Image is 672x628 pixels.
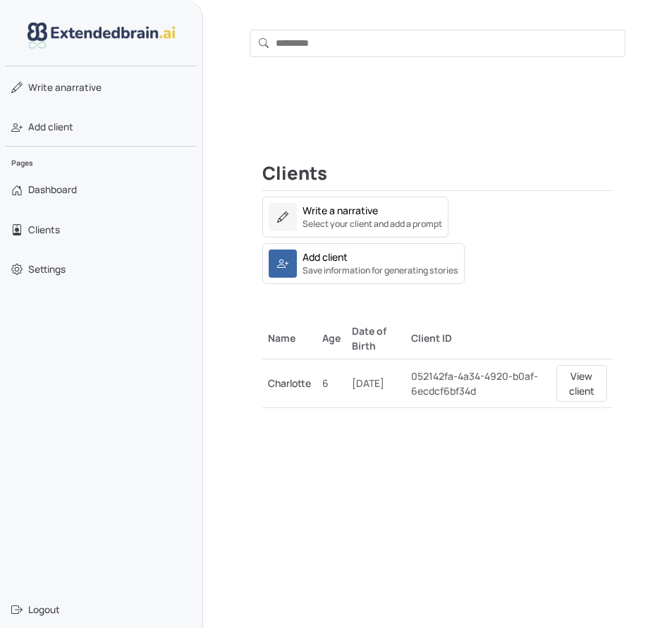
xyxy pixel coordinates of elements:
td: [DATE] [346,359,405,407]
a: View client [556,365,608,402]
h2: Clients [262,163,613,191]
td: 052142fa-4a34-4920-b0af-6ecdcf6bf34d [405,359,551,407]
small: Save information for generating stories [303,264,458,277]
th: Client ID [405,318,551,359]
div: Add client [303,250,348,264]
img: logo [28,23,176,49]
span: Dashboard [28,183,77,197]
th: Name [262,318,317,359]
td: 6 [317,359,346,407]
span: Write a [28,81,61,94]
a: Write a narrativeSelect your client and add a prompt [262,209,448,222]
a: Add clientSave information for generating stories [262,255,465,269]
span: narrative [28,80,102,94]
th: Age [317,318,346,359]
th: Date of Birth [346,318,405,359]
a: Charlotte [268,376,311,390]
span: Clients [28,223,60,237]
small: Select your client and add a prompt [303,218,442,230]
span: Logout [28,603,60,617]
span: Settings [28,262,66,276]
span: Add client [28,120,73,134]
div: Write a narrative [303,203,378,218]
